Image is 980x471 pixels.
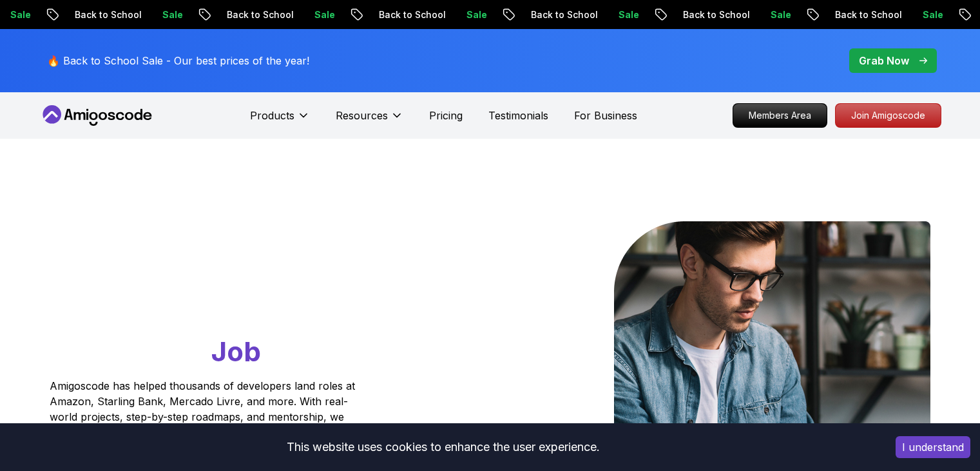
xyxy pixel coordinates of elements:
[462,8,550,21] p: Back to School
[859,53,909,68] p: Grab Now
[6,8,93,21] p: Back to School
[50,378,359,440] p: Amigoscode has helped thousands of developers land roles at Amazon, Starling Bank, Mercado Livre,...
[854,8,895,21] p: Sale
[250,108,310,134] button: Products
[836,104,941,127] p: Join Amigoscode
[766,8,854,21] p: Back to School
[429,108,463,123] a: Pricing
[702,8,743,21] p: Sale
[336,108,403,134] button: Resources
[896,436,970,458] button: Accept cookies
[336,108,388,123] p: Resources
[614,8,702,21] p: Back to School
[93,8,135,21] p: Sale
[50,221,405,370] h1: Go From Learning to Hired: Master Java, Spring Boot & Cloud Skills That Get You the
[47,53,309,68] p: 🔥 Back to School Sale - Our best prices of the year!
[250,108,294,123] p: Products
[310,8,398,21] p: Back to School
[10,433,876,461] div: This website uses cookies to enhance the user experience.
[158,8,245,21] p: Back to School
[574,108,637,123] a: For Business
[733,104,827,127] p: Members Area
[488,108,548,123] a: Testimonials
[398,8,439,21] p: Sale
[835,103,941,128] a: Join Amigoscode
[211,335,261,368] span: Job
[245,8,287,21] p: Sale
[550,8,591,21] p: Sale
[733,103,827,128] a: Members Area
